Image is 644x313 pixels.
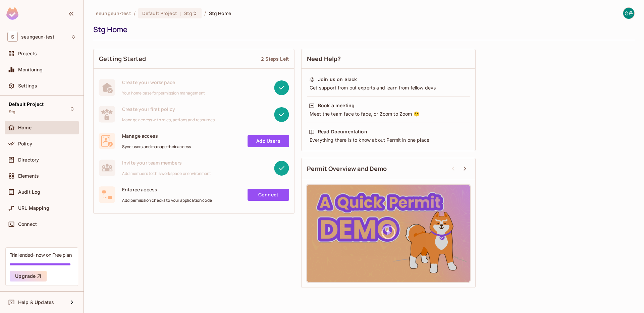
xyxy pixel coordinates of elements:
span: Projects [18,51,37,56]
span: Manage access [122,133,191,139]
span: Getting Started [99,55,146,63]
div: Stg Home [93,24,631,35]
span: Default Project [142,10,177,16]
img: 이승은 [623,8,634,19]
div: Get support from out experts and learn from fellow devs [309,84,468,91]
div: 2 Steps Left [261,56,289,62]
div: Read Documentation [318,128,367,135]
span: Add permission checks to your application code [122,198,212,203]
span: Create your first policy [122,106,215,112]
a: Connect [248,189,289,201]
span: Default Project [9,102,44,107]
span: Elements [18,173,39,179]
span: Connect [18,222,37,227]
span: Add members to this workspace or environment [122,171,211,176]
button: Upgrade [10,271,47,281]
span: Your home base for permission management [122,90,205,96]
span: Home [18,125,32,130]
span: Manage access with roles, actions and resources [122,117,215,123]
a: Add Users [248,135,289,147]
span: URL Mapping [18,205,49,211]
img: SReyMgAAAABJRU5ErkJggg== [6,7,18,20]
span: Invite your team members [122,160,211,166]
div: Join us on Slack [318,76,357,83]
span: Create your workspace [122,79,205,85]
span: the active workspace [96,10,131,16]
span: Stg Home [209,10,231,16]
span: Stg [184,10,192,16]
span: Workspace: seungeun-test [21,34,54,40]
div: Meet the team face to face, or Zoom to Zoom 😉 [309,111,468,117]
span: Policy [18,141,32,146]
div: Book a meeting [318,102,355,109]
span: Need Help? [307,55,341,63]
span: Help & Updates [18,300,54,305]
div: Trial ended- now on Free plan [10,252,72,258]
span: Directory [18,157,39,163]
span: Permit Overview and Demo [307,165,387,173]
span: Sync users and manage their access [122,144,191,149]
span: Monitoring [18,67,43,72]
span: Stg [9,109,15,115]
span: Settings [18,83,37,88]
li: / [204,10,206,16]
span: Enforce access [122,186,212,193]
span: : [179,11,182,16]
div: Everything there is to know about Permit in one place [309,137,468,143]
li: / [134,10,136,16]
span: S [7,32,18,42]
span: Audit Log [18,189,40,195]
